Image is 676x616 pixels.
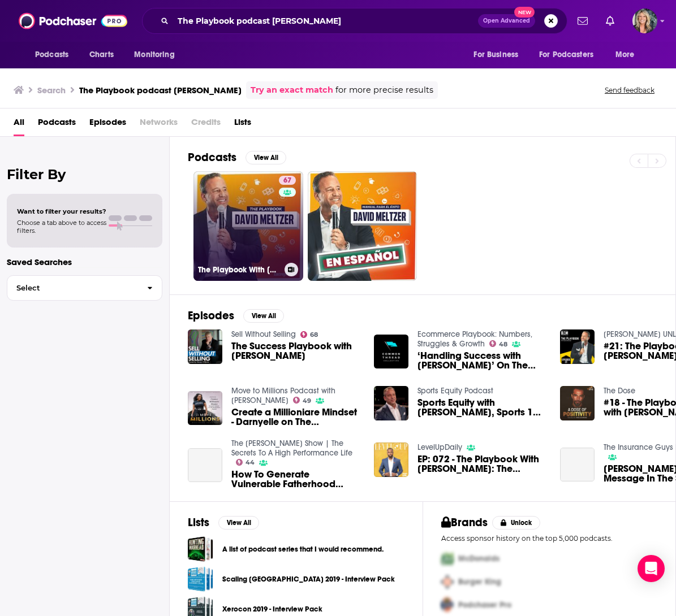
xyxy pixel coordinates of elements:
[243,309,284,323] button: View All
[35,47,68,63] span: Podcasts
[303,398,311,404] span: 49
[188,150,236,164] h2: Podcasts
[188,515,259,530] a: ListsView All
[293,397,312,404] a: 49
[89,47,114,63] span: Charts
[478,14,535,28] button: Open AdvancedNew
[417,398,546,417] a: Sports Equity with David Meltzer, Sports 1 Marketing and "The Playbook" Podcast
[417,443,462,452] a: LevelUpDaily
[374,386,408,420] img: Sports Equity with David Meltzer, Sports 1 Marketing and "The Playbook" Podcast
[14,113,24,136] a: All
[437,570,458,593] img: Second Pro Logo
[560,386,595,420] img: #18 - The Playbook Interview with David Meltzer
[601,11,619,31] a: Show notifications dropdown
[231,341,360,361] span: The Success Playbook with [PERSON_NAME]
[560,329,595,364] img: #21: The Playbook with David Meltzer Ft. Jayson Waller
[532,44,610,66] button: open menu
[632,8,657,33] button: Show profile menu
[234,113,251,136] a: Lists
[608,44,649,66] button: open menu
[231,407,360,427] a: Create a Millioniare Mindset - Darnyelle on The Entrepreneur's Playbook with David Meltzer
[188,566,213,592] a: Scaling New Heights 2019 - Interview Pack
[310,332,318,337] span: 68
[441,515,488,530] h2: Brands
[514,7,535,18] span: New
[417,454,546,474] span: EP: 072 - The Playbook With [PERSON_NAME]: The Principles Of Success
[7,284,138,292] span: Select
[79,85,242,96] h3: The Playbook podcast [PERSON_NAME]
[191,113,221,136] span: Credits
[458,600,511,610] span: Podchaser Pro
[458,577,501,587] span: Burger King
[615,47,635,63] span: More
[246,460,255,465] span: 44
[473,47,518,63] span: For Business
[193,171,303,281] a: 67The Playbook With [PERSON_NAME]
[222,573,395,585] a: Scaling [GEOGRAPHIC_DATA] 2019 - Interview Pack
[134,47,174,63] span: Monitoring
[374,335,408,369] img: ‘Handling Success with Jordan Palmer’ On The Playbook w/ David Meltzer
[417,398,546,417] span: Sports Equity with [PERSON_NAME], Sports 1 Marketing and "The Playbook" Podcast
[188,150,286,164] a: PodcastsView All
[7,275,162,301] button: Select
[82,44,120,66] a: Charts
[604,386,635,396] a: The Dose
[335,84,433,97] span: for more precise results
[188,448,222,483] a: How To Generate Vulnerable Fatherhood (Steve Weatherford On The Playbook: Podcast with Dave Meltzer)
[539,47,593,63] span: For Podcasters
[231,329,296,339] a: Sell Without Selling
[126,44,189,66] button: open menu
[231,386,335,405] a: Move to Millions Podcast with Dr. Darnyelle Jervey Harmon
[632,8,657,33] img: User Profile
[374,443,408,477] img: EP: 072 - The Playbook With David Meltzer: The Principles Of Success
[89,113,126,136] a: Episodes
[231,341,360,361] a: The Success Playbook with David Meltzer
[283,175,291,186] span: 67
[236,459,255,466] a: 44
[279,176,296,185] a: 67
[300,331,318,338] a: 68
[573,11,592,31] a: Show notifications dropdown
[7,166,162,183] h2: Filter By
[188,329,222,364] img: The Success Playbook with David Meltzer
[417,386,493,396] a: Sports Equity Podcast
[251,84,333,97] a: Try an exact match
[483,18,530,24] span: Open Advanced
[417,329,532,349] a: Ecommerce Playbook: Numbers, Struggles & Growth
[173,12,478,30] input: Search podcasts, credits, & more...
[19,10,127,32] a: Podchaser - Follow, Share and Rate Podcasts
[222,543,384,556] a: A list of podcast series that I would recommend.
[188,309,234,323] h2: Episodes
[198,265,280,275] h3: The Playbook With [PERSON_NAME]
[458,554,500,563] span: McDonalds
[37,85,66,96] h3: Search
[231,407,360,427] span: Create a Millioniare Mindset - Darnyelle on The Entrepreneur's Playbook with [PERSON_NAME]
[632,8,657,33] span: Logged in as lisa.beech
[437,547,458,570] img: First Pro Logo
[17,219,106,235] span: Choose a tab above to access filters.
[38,113,76,136] a: Podcasts
[231,470,360,489] a: How To Generate Vulnerable Fatherhood (Steve Weatherford On The Playbook: Podcast with Dave Meltzer)
[17,207,106,215] span: Want to filter your results?
[441,534,658,543] p: Access sponsor history on the top 5,000 podcasts.
[188,391,222,426] img: Create a Millioniare Mindset - Darnyelle on The Entrepreneur's Playbook with David Meltzer
[417,351,546,370] a: ‘Handling Success with Jordan Palmer’ On The Playbook w/ David Meltzer
[492,516,540,530] button: Unlock
[27,44,83,66] button: open menu
[140,113,178,136] span: Networks
[560,448,595,482] a: David Meltzer: Find The Message In The Suck (Rebroadcast)
[417,454,546,474] a: EP: 072 - The Playbook With David Meltzer: The Principles Of Success
[188,536,213,562] a: A list of podcast series that I would recommend.
[601,85,658,95] button: Send feedback
[188,309,284,323] a: EpisodesView All
[188,515,209,530] h2: Lists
